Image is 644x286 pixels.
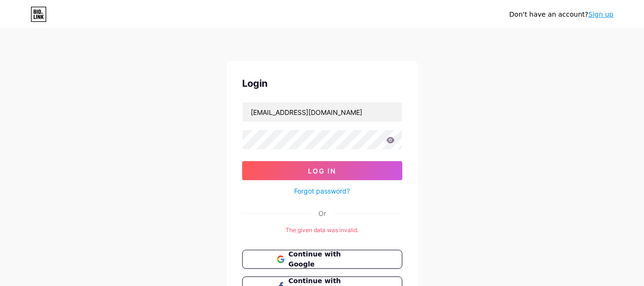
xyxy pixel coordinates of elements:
[308,167,336,175] span: Log In
[509,10,613,20] div: Don't have an account?
[242,226,402,235] div: The given data was invalid.
[294,186,350,196] a: Forgot password?
[242,76,402,91] div: Login
[318,208,326,218] div: Or
[242,161,402,180] button: Log In
[243,102,402,122] input: Username
[288,249,367,269] span: Continue with Google
[588,10,613,18] a: Sign up
[242,250,402,269] button: Continue with Google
